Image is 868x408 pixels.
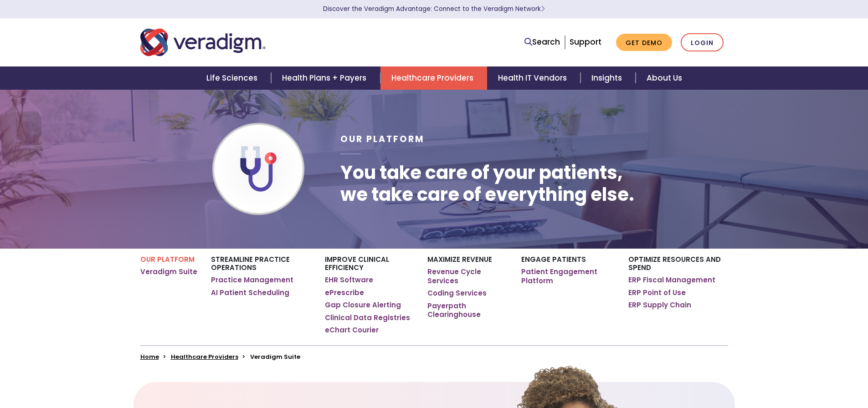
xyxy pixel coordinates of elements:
[628,301,691,310] a: ERP Supply Chain
[140,27,266,57] img: Veradigm logo
[628,275,715,285] a: ERP Fiscal Management
[325,275,373,285] a: EHR Software
[427,301,507,319] a: Payerpath Clearinghouse
[325,288,364,297] a: ePrescribe
[325,326,379,335] a: eChart Courier
[427,267,507,285] a: Revenue Cycle Services
[271,66,380,90] a: Health Plans + Payers
[380,66,487,90] a: Healthcare Providers
[681,33,724,52] a: Login
[211,288,289,297] a: AI Patient Scheduling
[524,36,560,48] a: Search
[211,275,293,285] a: Practice Management
[340,162,634,205] h1: You take care of your patients, we take care of everything else.
[325,301,401,310] a: Gap Closure Alerting
[580,66,636,90] a: Insights
[427,289,487,298] a: Coding Services
[521,267,615,285] a: Patient Engagement Platform
[171,352,238,361] a: Healthcare Providers
[195,66,271,90] a: Life Sciences
[628,288,686,297] a: ERP Point of Use
[323,5,545,13] a: Discover the Veradigm Advantage: Connect to the Veradigm NetworkLearn More
[541,5,545,13] span: Learn More
[636,66,693,90] a: About Us
[140,267,197,276] a: Veradigm Suite
[570,36,601,47] a: Support
[487,66,580,90] a: Health IT Vendors
[616,34,672,51] a: Get Demo
[140,352,159,361] a: Home
[325,313,410,322] a: Clinical Data Registries
[340,133,425,145] span: Our Platform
